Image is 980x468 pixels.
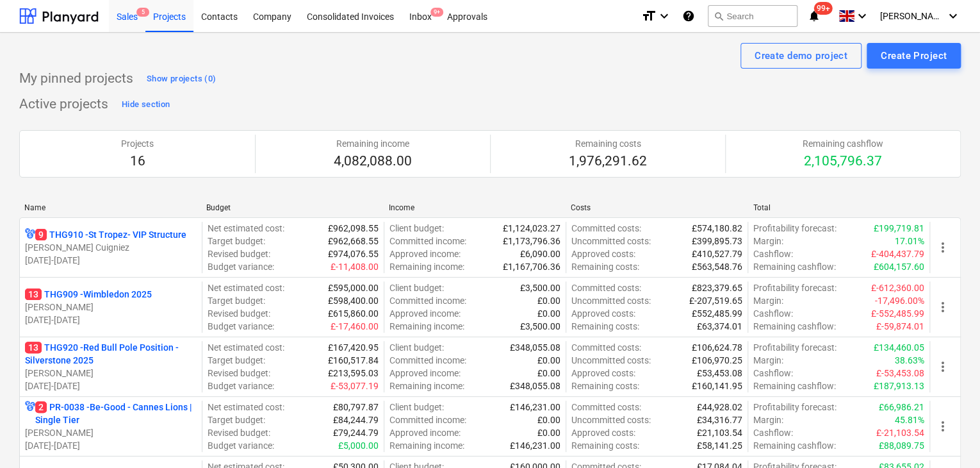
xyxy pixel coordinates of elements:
[753,294,783,307] p: Margin :
[208,367,270,380] p: Revised budget :
[753,247,793,260] p: Cashflow :
[571,401,641,414] p: Committed costs :
[571,320,639,333] p: Remaining costs :
[753,426,793,439] p: Cashflow :
[25,241,197,254] p: [PERSON_NAME] Cuigniez
[657,8,672,24] i: keyboard_arrow_down
[208,401,284,414] p: Net estimated cost :
[208,320,274,333] p: Budget variance :
[35,228,186,241] p: THG910 - St Tropez- VIP Structure
[208,354,265,367] p: Target budget :
[25,228,35,241] div: Project has multi currencies enabled
[25,401,197,452] div: 2PR-0038 -Be-Good - Cannes Lions | Single Tier[PERSON_NAME][DATE]-[DATE]
[25,288,152,301] p: THG909 - Wimbledon 2025
[503,222,560,235] p: £1,124,023.27
[682,8,695,24] i: Knowledge base
[569,137,647,150] p: Remaining costs
[692,354,742,367] p: £106,970.25
[571,380,639,392] p: Remaining costs :
[803,137,883,150] p: Remaining cashflow
[328,294,379,307] p: £598,400.00
[571,439,639,452] p: Remaining costs :
[208,260,274,273] p: Budget variance :
[881,47,947,64] div: Create Project
[537,426,560,439] p: £0.00
[208,294,265,307] p: Target budget :
[714,11,724,21] span: search
[935,240,951,255] span: more_vert
[208,380,274,392] p: Budget variance :
[206,203,378,212] div: Budget
[25,426,197,439] p: [PERSON_NAME]
[334,137,412,150] p: Remaining income
[208,222,284,235] p: Net estimated cost :
[753,354,783,367] p: Margin :
[35,229,47,240] span: 9
[753,203,925,212] div: Total
[338,439,379,452] p: £5,000.00
[871,247,924,260] p: £-404,437.79
[389,401,444,414] p: Client budget :
[697,414,742,426] p: £34,316.77
[25,288,42,300] span: 13
[571,294,651,307] p: Uncommitted costs :
[208,341,284,354] p: Net estimated cost :
[571,281,641,294] p: Committed costs :
[867,43,961,69] button: Create Project
[753,320,836,333] p: Remaining cashflow :
[328,354,379,367] p: £160,517.84
[25,401,35,426] div: Project has multi currencies enabled
[118,94,173,115] button: Hide section
[876,367,924,380] p: £-53,453.08
[753,260,836,273] p: Remaining cashflow :
[571,203,742,212] div: Costs
[537,354,560,367] p: £0.00
[692,307,742,320] p: £552,485.99
[520,281,560,294] p: £3,500.00
[208,426,270,439] p: Revised budget :
[389,414,466,426] p: Committed income :
[208,247,270,260] p: Revised budget :
[35,401,47,413] span: 2
[753,439,836,452] p: Remaining cashflow :
[571,247,635,260] p: Approved costs :
[753,222,837,235] p: Profitability forecast :
[143,69,219,89] button: Show projects (0)
[697,426,742,439] p: £21,103.54
[697,367,742,380] p: £53,453.08
[208,281,284,294] p: Net estimated cost :
[19,70,133,88] p: My pinned projects
[753,307,793,320] p: Cashflow :
[520,247,560,260] p: £6,090.00
[571,307,635,320] p: Approved costs :
[879,401,924,414] p: £66,986.21
[510,401,560,414] p: £146,231.00
[874,341,924,354] p: £134,460.05
[25,288,197,326] div: 13THG909 -Wimbledon 2025[PERSON_NAME][DATE]-[DATE]
[569,153,647,171] p: 1,976,291.62
[122,97,170,112] div: Hide section
[641,8,657,24] i: format_size
[389,341,444,354] p: Client budget :
[520,320,560,333] p: £3,500.00
[692,380,742,392] p: £160,141.95
[689,294,742,307] p: £-207,519.65
[328,367,379,380] p: £213,595.03
[945,8,961,24] i: keyboard_arrow_down
[916,406,980,468] div: Chat Widget
[389,260,464,273] p: Remaining income :
[879,439,924,452] p: £88,089.75
[25,341,197,392] div: 13THG920 -Red Bull Pole Position - Silverstone 2025[PERSON_NAME][DATE]-[DATE]
[692,247,742,260] p: £410,527.79
[935,299,951,315] span: more_vert
[389,222,444,235] p: Client budget :
[35,401,197,426] p: PR-0038 - Be-Good - Cannes Lions | Single Tier
[755,47,847,64] div: Create demo project
[389,235,466,247] p: Committed income :
[389,281,444,294] p: Client budget :
[871,281,924,294] p: £-612,360.00
[537,367,560,380] p: £0.00
[328,222,379,235] p: £962,098.55
[25,439,197,452] p: [DATE] - [DATE]
[208,439,274,452] p: Budget variance :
